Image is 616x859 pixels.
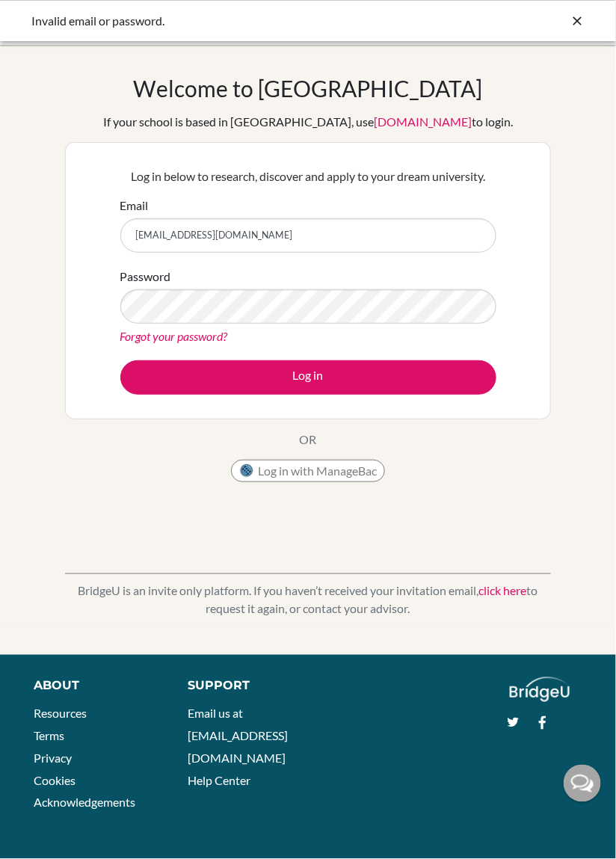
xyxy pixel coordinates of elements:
label: Email [120,197,149,215]
img: logo_white@2x-f4f0deed5e89b7ecb1c2cc34c3e3d731f90f0f143d5ea2071677605dd97b5244.png [510,677,570,702]
a: Cookies [34,774,76,788]
a: Privacy [34,751,72,766]
button: Log in with ManageBac [231,460,385,482]
a: Terms [34,729,64,743]
a: click here [479,583,527,597]
button: Log in [120,360,496,395]
div: If your school is based in [GEOGRAPHIC_DATA], use to login. [103,113,513,131]
p: OR [300,431,317,449]
a: Resources [34,706,87,721]
a: Help Center [188,774,250,788]
div: About [34,677,154,695]
div: Invalid email or password. [31,12,360,30]
a: [DOMAIN_NAME] [374,114,472,129]
h1: Welcome to [GEOGRAPHIC_DATA] [134,75,483,102]
p: BridgeU is an invite only platform. If you haven’t received your invitation email, to request it ... [65,582,551,618]
div: Support [188,677,295,695]
span: Help [32,10,63,24]
a: Email us at [EMAIL_ADDRESS][DOMAIN_NAME] [188,706,288,765]
a: Acknowledgements [34,795,135,810]
a: Forgot your password? [120,329,228,343]
p: Log in below to research, discover and apply to your dream university. [120,167,496,185]
label: Password [120,268,171,286]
